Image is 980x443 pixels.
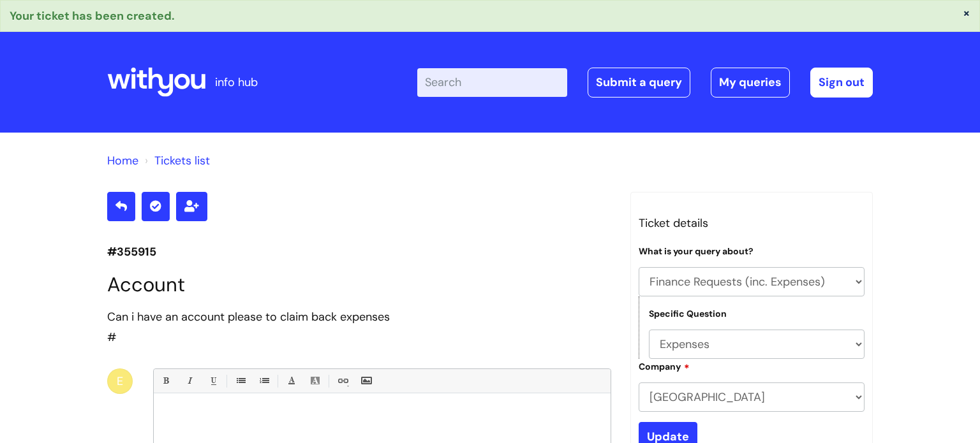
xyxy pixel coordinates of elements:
[154,153,210,168] a: Tickets list
[810,68,873,97] a: Sign out
[107,273,611,296] h1: Account
[417,68,567,96] input: Search
[588,68,690,97] a: Submit a query
[334,373,350,389] a: Link
[639,359,690,372] label: Company
[232,373,248,389] a: • Unordered List (Ctrl-Shift-7)
[107,307,611,327] div: Can i have an account please to claim back expenses
[107,242,611,262] p: #355915
[639,246,754,257] label: What is your query about?
[107,368,133,394] div: E
[256,373,272,389] a: 1. Ordered List (Ctrl-Shift-8)
[205,373,221,389] a: Underline(Ctrl-U)
[711,68,790,97] a: My queries
[358,373,374,389] a: Insert Image...
[158,373,174,389] a: Bold (Ctrl-B)
[307,373,323,389] a: Back Color
[963,7,970,18] button: ×
[107,150,138,171] li: Solution home
[142,150,210,171] li: Tickets list
[283,373,299,389] a: Font Color
[107,153,138,168] a: Home
[639,213,865,233] h3: Ticket details
[215,72,258,92] p: info hub
[649,309,727,319] label: Specific Question
[181,373,197,389] a: Italic (Ctrl-I)
[107,307,611,348] div: #
[417,68,873,97] div: | -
